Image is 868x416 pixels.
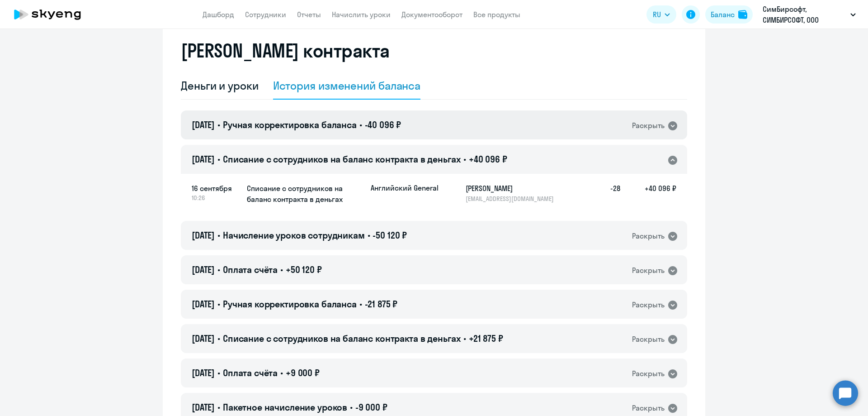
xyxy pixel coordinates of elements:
span: • [217,119,220,130]
span: • [217,264,220,275]
span: 16 сентября [192,183,240,194]
span: RU [653,9,661,20]
span: • [217,230,220,241]
a: Начислить уроки [332,10,391,19]
span: • [350,402,353,413]
a: Сотрудники [245,10,286,19]
div: Баланс [711,9,735,20]
span: • [280,264,283,275]
div: Деньги и уроки [181,78,259,93]
span: Оплата счёта [223,367,278,378]
span: Ручная корректировка баланса [223,119,357,130]
span: • [217,153,220,165]
span: • [359,298,362,310]
a: Все продукты [473,10,520,19]
span: • [359,119,362,130]
span: -9 000 ₽ [355,402,387,413]
div: Раскрыть [632,334,665,345]
span: -40 096 ₽ [365,119,401,130]
span: Начисление уроков сотрудникам [223,230,365,241]
span: • [217,333,220,344]
span: • [217,402,220,413]
span: Списание с сотрудников на баланс контракта в деньгах [223,333,461,344]
span: -21 875 ₽ [365,298,398,310]
h5: [PERSON_NAME] [466,183,559,194]
span: +9 000 ₽ [286,367,320,378]
a: Отчеты [297,10,321,19]
span: [DATE] [192,333,215,344]
span: Оплата счёта [223,264,278,275]
a: Документооборот [401,10,462,19]
span: [DATE] [192,402,215,413]
span: [DATE] [192,230,215,241]
span: [DATE] [192,298,215,310]
span: 10:26 [192,194,240,202]
h2: [PERSON_NAME] контракта [181,40,390,62]
span: -50 120 ₽ [373,230,407,241]
button: RU [646,5,676,24]
p: [EMAIL_ADDRESS][DOMAIN_NAME] [466,195,559,203]
div: Раскрыть [632,402,665,414]
span: +21 875 ₽ [469,333,503,344]
div: Раскрыть [632,120,665,131]
button: СимБирсофт, СИМБИРСОФТ, ООО [758,4,860,25]
img: balance [738,10,747,19]
span: • [217,298,220,310]
span: +50 120 ₽ [286,264,322,275]
div: Раскрыть [632,265,665,276]
span: [DATE] [192,264,215,275]
span: [DATE] [192,153,215,165]
span: Списание с сотрудников на баланс контракта в деньгах [223,153,461,165]
p: Английский General [371,183,439,193]
a: Дашборд [203,10,234,19]
div: История изменений баланса [273,78,421,93]
span: +40 096 ₽ [469,153,507,165]
h5: -28 [591,183,620,203]
span: • [463,333,466,344]
h5: Списание с сотрудников на баланс контракта в деньгах [247,183,363,205]
span: Пакетное начисление уроков [223,402,347,413]
span: [DATE] [192,119,215,130]
h5: +40 096 ₽ [620,183,676,203]
div: Раскрыть [632,299,665,311]
span: • [280,367,283,378]
div: Раскрыть [632,230,665,242]
button: Балансbalance [705,5,753,24]
span: Ручная корректировка баланса [223,298,357,310]
span: • [217,367,220,378]
span: • [463,153,466,165]
div: Раскрыть [632,368,665,379]
span: • [368,230,370,241]
span: [DATE] [192,367,215,378]
p: СимБирсофт, СИМБИРСОФТ, ООО [763,4,847,25]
